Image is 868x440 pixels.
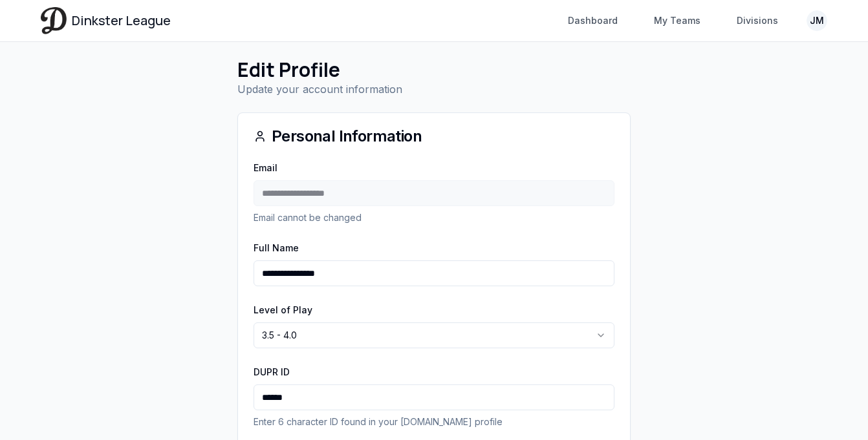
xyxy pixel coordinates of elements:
span: Dinkster League [72,12,171,30]
label: Email [254,162,277,173]
label: Full Name [254,242,299,253]
button: JM [807,10,827,31]
img: Dinkster [41,7,67,34]
label: Level of Play [254,304,312,315]
a: Dinkster League [41,7,171,34]
a: Divisions [729,9,786,32]
p: Email cannot be changed [254,211,614,224]
h1: Edit Profile [237,58,631,81]
p: Update your account information [237,81,631,97]
p: Enter 6 character ID found in your [DOMAIN_NAME] profile [254,415,614,428]
a: Dashboard [560,9,625,32]
label: DUPR ID [254,366,290,377]
div: Personal Information [254,129,614,144]
a: My Teams [646,9,708,32]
